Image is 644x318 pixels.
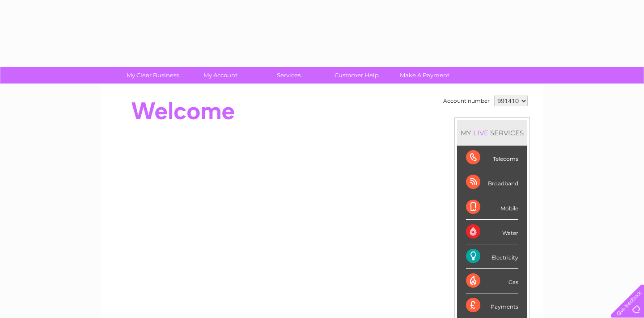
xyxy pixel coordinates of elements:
div: Payments [466,293,518,318]
a: My Clear Business [116,67,190,84]
a: Make A Payment [388,67,462,84]
td: Account number [441,93,492,109]
a: My Account [184,67,258,84]
div: MY SERVICES [457,120,527,146]
div: LIVE [471,129,490,137]
div: Broadband [466,170,518,195]
div: Water [466,220,518,244]
div: Electricity [466,244,518,269]
div: Mobile [466,195,518,220]
a: Services [252,67,326,84]
div: Telecoms [466,146,518,170]
div: Gas [466,269,518,293]
a: Customer Help [320,67,394,84]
